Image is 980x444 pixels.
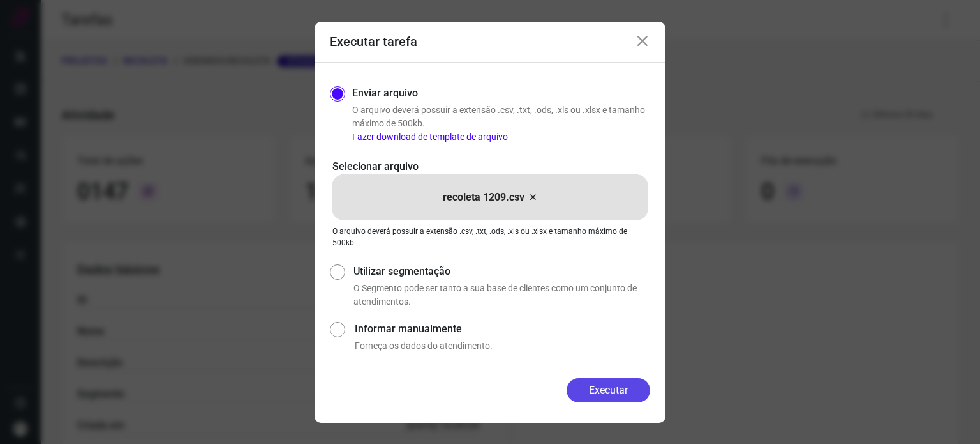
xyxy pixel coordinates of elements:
p: O arquivo deverá possuir a extensão .csv, .txt, .ods, .xls ou .xlsx e tamanho máximo de 500kb. [352,103,650,144]
p: Forneça os dados do atendimento. [355,339,650,353]
label: Utilizar segmentação [353,264,650,279]
p: recoleta 1209.csv [443,190,524,205]
a: Fazer download de template de arquivo [352,132,508,142]
button: Executar [567,378,650,402]
p: Selecionar arquivo [332,159,648,174]
label: Informar manualmente [355,321,650,337]
p: O Segmento pode ser tanto a sua base de clientes como um conjunto de atendimentos. [353,282,650,309]
h3: Executar tarefa [330,34,417,49]
label: Enviar arquivo [352,86,418,101]
p: O arquivo deverá possuir a extensão .csv, .txt, .ods, .xls ou .xlsx e tamanho máximo de 500kb. [332,226,648,249]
